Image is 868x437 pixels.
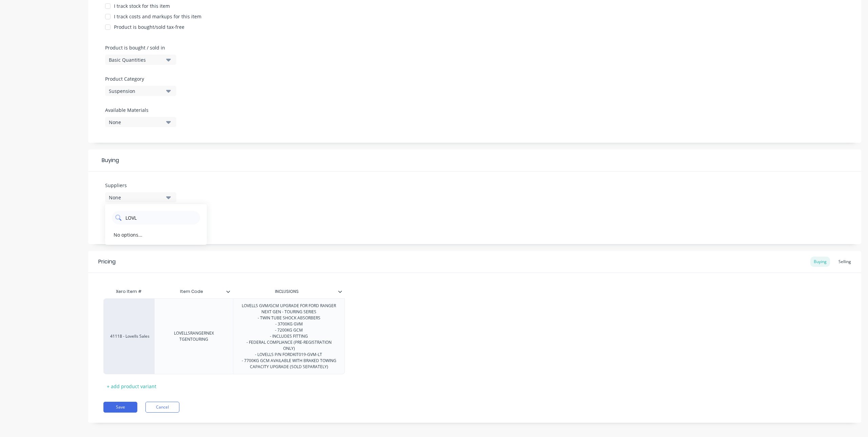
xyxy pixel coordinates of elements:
[103,298,345,374] div: 41118 - Lovells SalesLOVELLSRANGERNEX TGENTOURINGLOVELLS GVM/GCM UPGRADE FOR FORD RANGER NEXT GEN...
[98,258,116,266] div: Pricing
[105,55,176,65] button: Basic Quantities
[114,2,170,9] div: I track stock for this item
[109,119,163,126] div: None
[114,231,142,238] div: No options...
[105,75,173,82] label: Product Category
[233,285,345,298] div: INCLUSIONS
[105,86,176,96] button: Suspension
[835,257,854,267] div: Selling
[114,13,201,20] div: I track costs and markups for this item
[103,381,160,392] div: + add product variant
[154,283,229,300] div: Item Code
[105,182,176,189] label: Suppliers
[810,257,830,267] div: Buying
[105,192,176,202] button: None
[109,87,163,95] div: Suspension
[114,23,184,31] div: Product is bought/sold tax-free
[103,402,137,413] button: Save
[110,333,147,339] div: 41118 - Lovells Sales
[157,329,230,344] div: LOVELLSRANGERNEX TGENTOURING
[145,402,179,413] button: Cancel
[88,150,861,172] div: Buying
[105,106,176,114] label: Available Materials
[109,194,163,201] div: None
[105,117,176,127] button: None
[105,44,173,51] label: Product is bought / sold in
[233,283,341,300] div: INCLUSIONS
[103,285,154,298] div: Xero Item #
[109,56,163,63] div: Basic Quantities
[236,301,342,371] div: LOVELLS GVM/GCM UPGRADE FOR FORD RANGER NEXT GEN - TOURING SERIES - TWIN TUBE SHOCK ABSORBERS - 3...
[154,285,233,298] div: Item Code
